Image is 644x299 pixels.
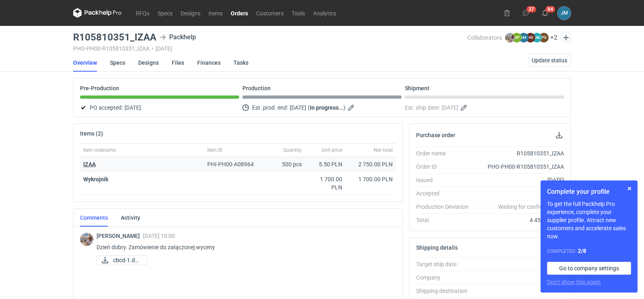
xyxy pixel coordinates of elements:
span: cbcd-1.docx [113,256,141,265]
button: Don’t show this again [547,278,601,286]
img: Michał Palasek [80,233,93,246]
button: +2 [550,34,558,41]
button: Skip for now [625,184,634,193]
div: Accepted [416,189,475,197]
div: Joanna Myślak [558,6,571,20]
div: PHI-PH00-A08964 [207,160,261,168]
figcaption: MP [512,33,522,42]
div: [DATE] [475,176,564,184]
figcaption: MK [532,33,542,42]
span: [DATE] [290,103,306,112]
div: PO accepted: [80,103,239,112]
h2: Items (2) [80,130,103,137]
svg: Packhelp Pro [73,8,122,18]
span: [DATE] [124,103,141,112]
div: Est. prod. end: [242,103,402,112]
div: Total [416,216,475,224]
a: Tasks [234,54,248,72]
div: Completed: [547,247,631,255]
a: Specs [110,54,125,72]
a: Designs [177,8,204,18]
div: Shipping destination [416,287,475,295]
div: [DATE] [475,189,564,197]
button: Update status [528,54,571,67]
button: Edit estimated shipping date [460,103,469,112]
div: 500 pcs [265,157,305,172]
button: Edit collaborators [561,32,571,43]
div: 1 700.00 PLN [349,175,393,183]
span: Net total [374,147,393,153]
a: Activity [121,209,140,227]
img: Michał Palasek [505,33,515,42]
p: Pre-Production [80,85,119,91]
a: Files [172,54,184,72]
div: 4 450.00 PLN [475,216,564,224]
button: 84 [539,6,551,19]
span: Item ID [207,147,223,153]
div: Production Deviation [416,203,475,211]
div: PHO-PH00-R105810351_IZAA [475,163,564,171]
span: Unit price [322,147,342,153]
a: Specs [154,8,177,18]
span: [DATE] 10:00 [143,233,175,239]
h2: Shipping details [416,244,458,251]
h2: Purchase order [416,132,455,138]
span: [DATE] [442,103,458,112]
button: Edit estimated production end date [347,103,357,112]
a: Comments [80,209,108,227]
div: Issued [416,176,475,184]
figcaption: JM [519,33,528,42]
div: 2 750.00 PLN [349,160,393,168]
div: Target ship date [416,260,475,268]
button: JM [558,6,571,20]
em: Waiting for confirmation... [498,203,564,211]
div: PHO-PH00-R105810351_IZAA [DATE] [73,45,467,52]
a: RFQs [132,8,154,18]
div: Order ID [416,163,475,171]
div: Packhelp [475,274,564,282]
div: Packhelp [160,32,196,42]
div: 1 700.00 PLN [308,175,342,191]
p: To get the full Packhelp Pro experience, complete your supplier profile. Attract new customers an... [547,200,631,240]
div: Order name [416,149,475,157]
h1: Complete your profile [547,187,631,197]
span: [PERSON_NAME] [97,233,143,239]
a: IZAA [83,161,96,168]
span: Collaborators [467,34,502,41]
a: Finances [197,54,221,72]
span: Quantity [283,147,302,153]
strong: 2 / 8 [578,248,586,254]
a: cbcd-1.docx [97,255,147,265]
h3: R105810351_IZAA [73,32,156,42]
a: Designs [138,54,159,72]
p: Production [242,85,271,91]
strong: In progress... [310,104,343,111]
a: Tools [288,8,309,18]
a: Customers [252,8,288,18]
figcaption: PG [539,33,549,42]
a: Analytics [309,8,340,18]
span: Item nickname [83,147,116,153]
em: ) [343,104,345,111]
div: 5.50 PLN [308,160,342,168]
figcaption: HG [526,33,535,42]
p: Shipment [405,85,429,91]
p: Dzień dobry. Zamówienie do załączonej wyceny [97,242,389,252]
button: Download PO [554,130,564,140]
a: Go to company settings [547,262,631,275]
em: ( [308,104,310,111]
span: Update status [532,57,567,63]
strong: Wykrojnik [83,176,108,182]
span: • [152,45,154,52]
a: Items [204,8,227,18]
a: Overview [73,54,97,72]
button: 37 [520,6,532,19]
div: Company [416,274,475,282]
a: Orders [227,8,252,18]
div: R105810351_IZAA [475,149,564,157]
div: Est. ship date: [405,103,564,112]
